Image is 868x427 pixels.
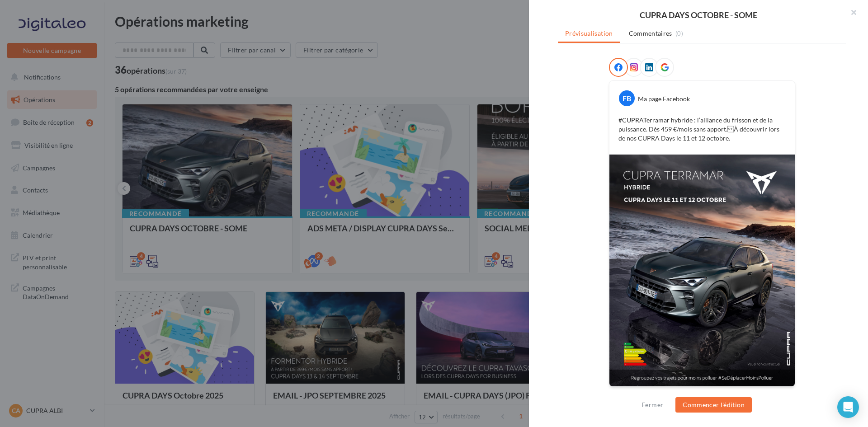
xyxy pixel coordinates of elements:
[629,29,672,38] span: Commentaires
[638,94,690,103] div: Ma page Facebook
[619,90,635,106] div: FB
[543,11,854,19] div: CUPRA DAYS OCTOBRE - SOME
[837,396,859,418] div: Open Intercom Messenger
[618,116,786,143] p: #CUPRATerramar hybride : l’alliance du frisson et de la puissance. Dès 459 €/mois sans apport. À ...
[609,387,795,399] div: La prévisualisation est non-contractuelle
[675,30,683,37] span: (0)
[675,397,752,413] button: Commencer l'édition
[638,399,667,410] button: Fermer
